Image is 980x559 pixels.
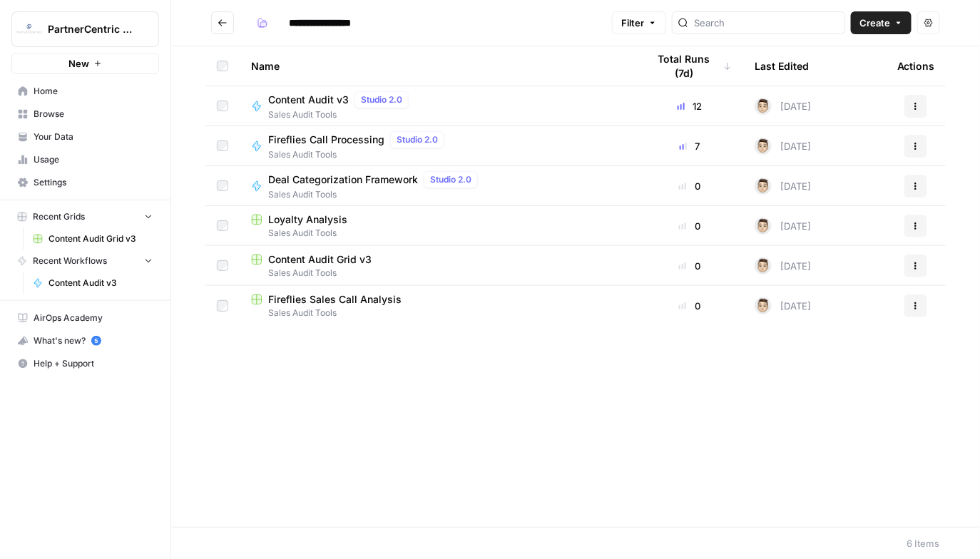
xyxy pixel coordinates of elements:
img: j22vlec3s5as1jy706j54i2l8ae1 [755,257,772,275]
img: PartnerCentric Sales Tools Logo [16,16,42,42]
div: 0 [648,179,732,193]
div: Last Edited [755,46,809,86]
span: Browse [34,108,153,120]
a: Usage [11,148,159,171]
a: Fireflies Call ProcessingStudio 2.0Sales Audit Tools [251,131,625,161]
span: Content Audit Grid v3 [268,252,372,267]
div: 0 [648,299,732,313]
span: Content Audit v3 [268,93,349,107]
span: Your Data [34,130,153,143]
button: Recent Grids [11,206,159,227]
button: Go back [211,11,234,34]
a: Content Audit Grid v3 [26,227,159,250]
div: [DATE] [755,178,811,195]
button: Filter [612,11,666,34]
span: Sales Audit Tools [251,267,625,279]
span: Filter [621,16,644,30]
button: Create [851,11,912,34]
span: Content Audit Grid v3 [49,232,153,245]
span: Fireflies Call Processing [268,133,384,147]
span: Recent Workflows [33,255,107,267]
span: New [68,56,89,71]
span: Loyalty Analysis [268,212,347,227]
span: Sales Audit Tools [268,108,414,121]
span: Sales Audit Tools [268,148,450,161]
div: [DATE] [755,138,811,155]
span: Deal Categorization Framework [268,173,418,187]
span: Studio 2.0 [430,173,471,186]
div: 0 [648,259,732,273]
img: j22vlec3s5as1jy706j54i2l8ae1 [755,178,772,195]
button: Workspace: PartnerCentric Sales Tools [11,11,159,47]
div: 12 [648,99,732,113]
img: j22vlec3s5as1jy706j54i2l8ae1 [755,98,772,115]
a: Home [11,80,159,103]
div: [DATE] [755,297,811,314]
a: Your Data [11,125,159,148]
div: Name [251,46,625,86]
div: [DATE] [755,257,811,275]
div: 7 [648,139,732,153]
button: Recent Workflows [11,250,159,272]
span: AirOps Academy [34,312,153,324]
span: PartnerCentric Sales Tools [48,22,134,36]
a: AirOps Academy [11,307,159,329]
span: Sales Audit Tools [268,188,484,201]
img: j22vlec3s5as1jy706j54i2l8ae1 [755,297,772,314]
button: What's new? 5 [11,329,159,352]
a: Browse [11,103,159,125]
span: Content Audit v3 [49,277,153,289]
span: Sales Audit Tools [251,227,625,240]
div: 0 [648,219,732,233]
img: j22vlec3s5as1jy706j54i2l8ae1 [755,217,772,235]
div: What's new? [12,330,158,352]
div: 6 Items [907,536,940,550]
span: Fireflies Sales Call Analysis [268,292,402,307]
img: j22vlec3s5as1jy706j54i2l8ae1 [755,138,772,155]
button: Help + Support [11,352,159,375]
input: Search [694,16,839,30]
a: Loyalty AnalysisSales Audit Tools [251,212,625,240]
span: Sales Audit Tools [251,307,625,319]
a: Settings [11,171,159,194]
span: Studio 2.0 [361,93,402,106]
a: Content Audit Grid v3Sales Audit Tools [251,252,625,279]
span: Usage [34,153,153,166]
a: Fireflies Sales Call AnalysisSales Audit Tools [251,292,625,319]
a: Deal Categorization FrameworkStudio 2.0Sales Audit Tools [251,171,625,201]
span: Recent Grids [33,210,85,223]
span: Create [859,16,890,30]
button: New [11,53,159,74]
div: [DATE] [755,217,811,235]
span: Help + Support [34,357,153,370]
span: Home [34,85,153,98]
span: Studio 2.0 [397,133,438,146]
a: Content Audit v3Studio 2.0Sales Audit Tools [251,91,625,121]
div: [DATE] [755,98,811,115]
div: Total Runs (7d) [648,46,732,86]
span: Settings [34,176,153,189]
a: Content Audit v3 [26,272,159,294]
a: 5 [91,336,101,346]
text: 5 [94,337,98,344]
div: Actions [897,46,935,86]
